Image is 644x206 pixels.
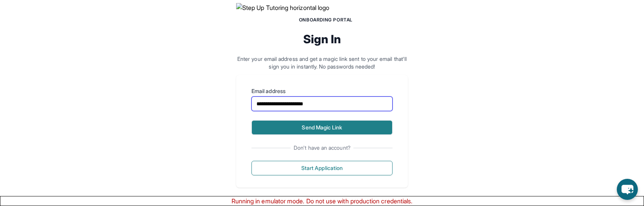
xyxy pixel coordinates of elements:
h1: Onboarding Portal [244,17,408,23]
button: Start Application [251,161,393,175]
label: Email address [251,87,393,95]
img: Step Up Tutoring horizontal logo [236,3,408,12]
h2: Sign In [236,32,408,46]
button: Send Magic Link [251,120,393,135]
p: Enter your email address and get a magic link sent to your email that'll sign you in instantly. N... [236,55,408,70]
span: Don't have an account? [291,144,353,152]
button: chat-button [617,179,638,200]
